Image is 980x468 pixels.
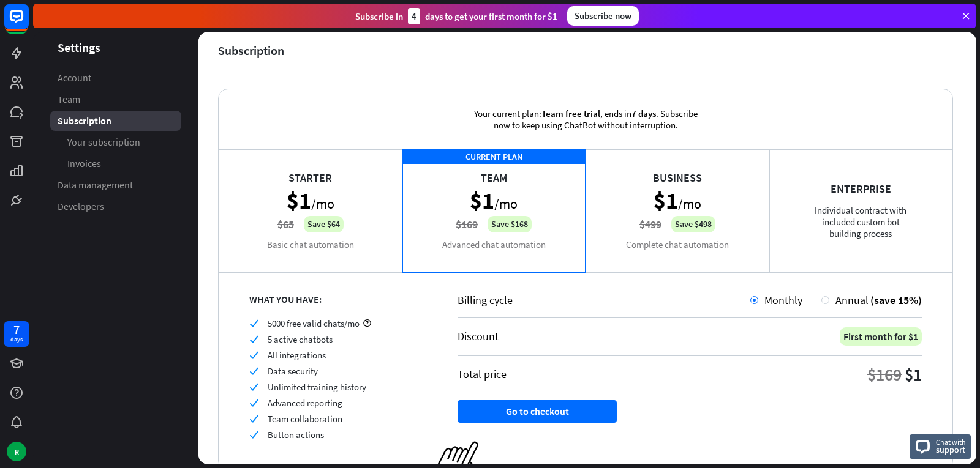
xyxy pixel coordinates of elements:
[249,319,258,328] i: check
[631,108,656,119] span: 7 days
[249,366,258,376] i: check
[936,436,966,448] span: Chat with
[458,400,617,423] button: Go to checkout
[58,200,104,213] span: Developers
[7,442,26,461] div: R
[33,39,198,56] header: Settings
[268,365,318,377] span: Data security
[13,324,20,335] div: 7
[840,327,922,346] div: First month for $1
[268,413,342,425] span: Team collaboration
[870,293,922,307] span: (save 15%)
[458,293,750,307] div: Billing cycle
[249,335,258,344] i: check
[249,414,258,423] i: check
[50,196,181,217] a: Developers
[10,5,47,42] button: Open LiveChat chat widget
[50,68,181,88] a: Account
[50,154,181,174] a: Invoices
[454,89,717,149] div: Your current plan: , ends in . Subscribe now to keep using ChatBot without interruption.
[268,429,324,440] span: Button actions
[905,363,922,385] div: $1
[835,293,869,307] span: Annual
[936,444,966,455] span: support
[249,398,258,407] i: check
[268,318,360,329] span: 5000 free valid chats/mo
[268,333,333,345] span: 5 active chatbots
[249,430,258,439] i: check
[355,8,557,24] div: Subscribe in days to get your first month for $1
[458,367,507,381] div: Total price
[58,179,133,191] span: Data management
[541,108,600,119] span: Team free trial
[249,382,258,392] i: check
[58,93,80,106] span: Team
[67,157,101,170] span: Invoices
[764,293,802,307] span: Monthly
[58,72,91,84] span: Account
[268,397,342,409] span: Advanced reporting
[50,89,181,110] a: Team
[50,175,181,195] a: Data management
[268,349,326,361] span: All integrations
[218,43,284,58] div: Subscription
[4,321,29,347] a: 7 days
[268,381,366,393] span: Unlimited training history
[249,351,258,360] i: check
[67,136,140,149] span: Your subscription
[50,132,181,152] a: Your subscription
[408,8,420,24] div: 4
[458,329,499,343] div: Discount
[867,363,902,385] div: $169
[58,114,111,127] span: Subscription
[567,6,639,26] div: Subscribe now
[10,335,23,344] div: days
[249,293,427,305] div: WHAT YOU HAVE:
